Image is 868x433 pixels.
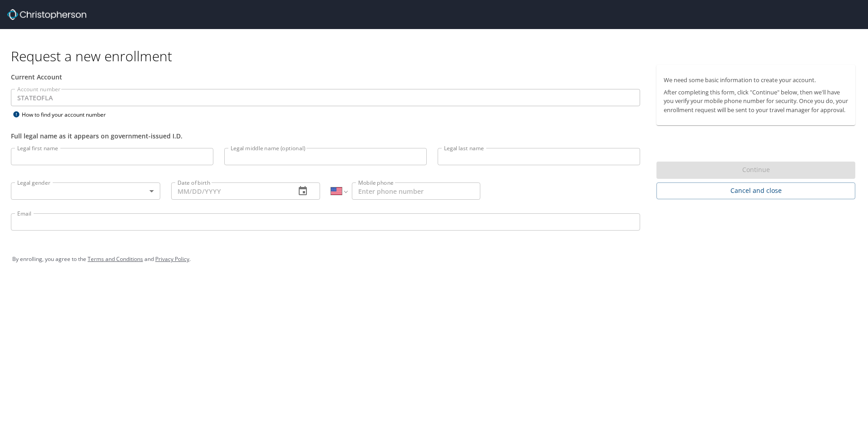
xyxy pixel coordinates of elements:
div: By enrolling, you agree to the and . [12,248,856,271]
input: MM/DD/YYYY [171,182,289,200]
div: Current Account [11,72,640,82]
div: Full legal name as it appears on government-issued I.D. [11,131,640,141]
a: Terms and Conditions [88,255,143,263]
img: cbt logo [7,9,86,20]
div: ​ [11,182,160,200]
a: Privacy Policy [155,255,189,263]
p: We need some basic information to create your account. [664,76,848,84]
p: After completing this form, click "Continue" below, then we'll have you verify your mobile phone ... [664,88,848,114]
h1: Request a new enrollment [11,47,863,65]
span: Cancel and close [664,185,848,197]
button: Cancel and close [656,182,855,199]
div: How to find your account number [11,109,124,120]
input: Enter phone number [352,182,480,200]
